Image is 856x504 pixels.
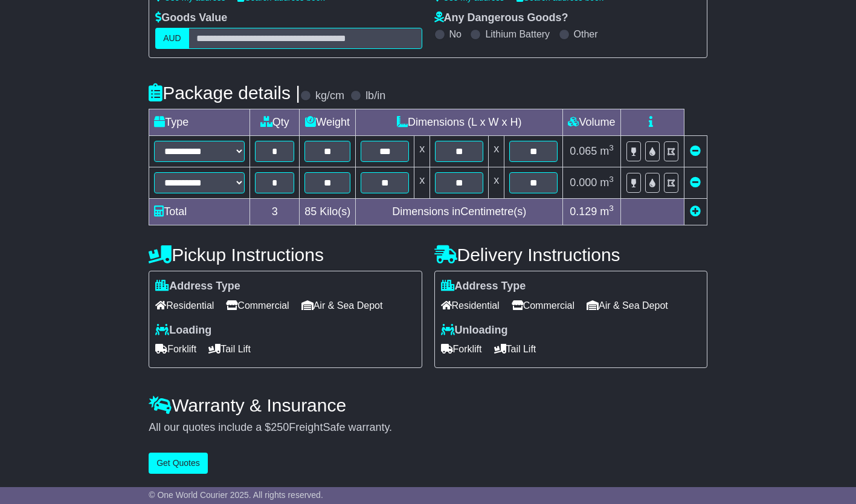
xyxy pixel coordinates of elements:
[155,296,214,315] span: Residential
[441,340,482,358] span: Forklift
[155,324,211,337] label: Loading
[315,89,344,103] label: kg/cm
[149,395,707,415] h4: Warranty & Insurance
[489,136,504,167] td: x
[356,199,563,225] td: Dimensions in Centimetre(s)
[149,109,250,136] td: Type
[300,199,356,225] td: Kilo(s)
[570,145,597,157] span: 0.065
[149,245,422,265] h4: Pickup Instructions
[494,340,536,358] span: Tail Lift
[365,89,385,103] label: lb/in
[356,109,563,136] td: Dimensions (L x W x H)
[155,280,240,293] label: Address Type
[690,176,701,189] a: Remove this item
[304,205,317,218] span: 85
[609,143,614,152] sup: 3
[208,340,251,358] span: Tail Lift
[690,145,701,157] a: Remove this item
[600,176,614,189] span: m
[570,205,597,218] span: 0.129
[149,453,208,474] button: Get Quotes
[489,167,504,199] td: x
[434,11,568,25] label: Any Dangerous Goods?
[250,199,300,225] td: 3
[600,205,614,218] span: m
[155,340,196,358] span: Forklift
[587,296,668,315] span: Air & Sea Depot
[512,296,574,315] span: Commercial
[609,204,614,213] sup: 3
[434,245,707,265] h4: Delivery Instructions
[149,199,250,225] td: Total
[155,11,227,25] label: Goods Value
[300,109,356,136] td: Weight
[301,296,383,315] span: Air & Sea Depot
[155,28,189,49] label: AUD
[609,175,614,184] sup: 3
[690,205,701,218] a: Add new item
[271,421,289,433] span: 250
[441,280,526,293] label: Address Type
[250,109,300,136] td: Qty
[149,83,300,103] h4: Package details |
[441,324,508,337] label: Unloading
[485,28,550,40] label: Lithium Battery
[149,490,323,500] span: © One World Courier 2025. All rights reserved.
[574,28,598,40] label: Other
[149,421,707,435] div: All our quotes include a $ FreightSafe warranty.
[226,296,289,315] span: Commercial
[563,109,621,136] td: Volume
[570,176,597,189] span: 0.000
[449,28,462,40] label: No
[441,296,500,315] span: Residential
[414,136,430,167] td: x
[414,167,430,199] td: x
[600,145,614,157] span: m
